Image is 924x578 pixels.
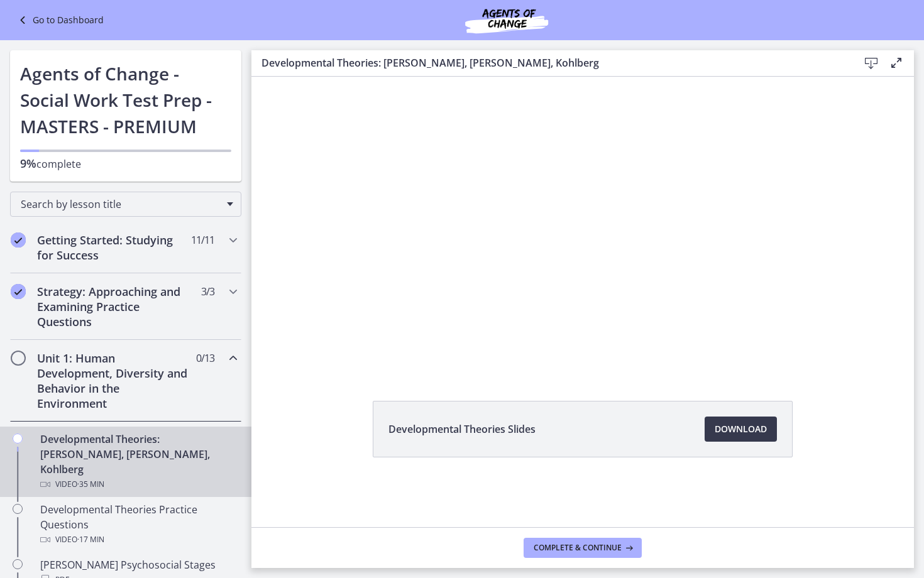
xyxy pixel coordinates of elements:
div: Developmental Theories: [PERSON_NAME], [PERSON_NAME], Kohlberg [40,432,236,492]
h2: Getting Started: Studying for Success [37,232,190,263]
span: Developmental Theories Slides [388,422,536,437]
img: Agents of Change [431,5,582,35]
h2: Strategy: Approaching and Examining Practice Questions [37,284,190,329]
h1: Agents of Change - Social Work Test Prep - MASTERS - PREMIUM [20,60,231,139]
iframe: Video Lesson [251,77,914,372]
div: Video [40,477,236,492]
span: 9% [20,156,36,171]
h2: Unit 1: Human Development, Diversity and Behavior in the Environment [37,351,190,411]
h3: Developmental Theories: [PERSON_NAME], [PERSON_NAME], Kohlberg [261,55,839,70]
span: 11 / 11 [191,232,214,248]
span: · 35 min [77,477,104,492]
span: Search by lesson title [21,197,221,211]
div: Search by lesson title [10,192,241,217]
div: Developmental Theories Practice Questions [40,502,236,547]
span: 0 / 13 [196,351,214,366]
div: Video [40,532,236,547]
span: Download [715,422,767,437]
span: Complete & continue [534,543,622,553]
i: Completed [11,284,26,299]
span: 3 / 3 [201,284,214,299]
i: Completed [11,232,26,248]
p: complete [20,156,231,172]
span: · 17 min [77,532,104,547]
a: Download [705,417,777,442]
a: Go to Dashboard [15,13,104,28]
button: Complete & continue [524,538,642,558]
